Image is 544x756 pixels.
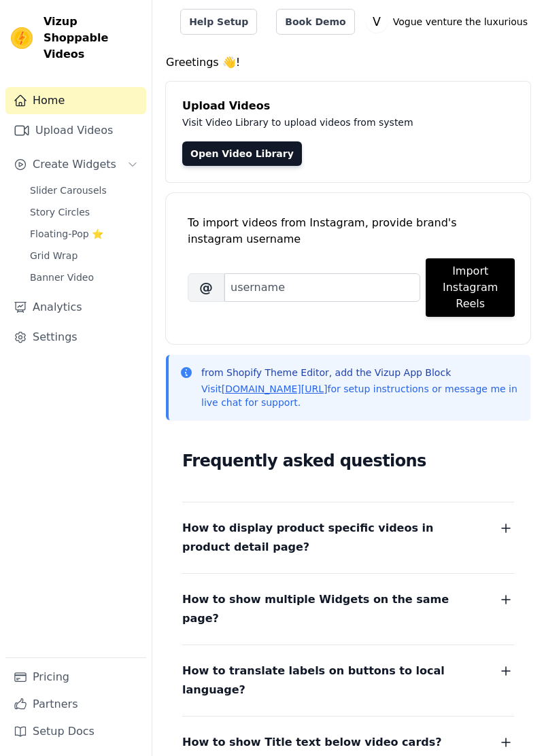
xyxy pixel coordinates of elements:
[182,661,514,700] button: How to translate labels on buttons to local language?
[30,227,103,241] span: Floating-Pop ⭐
[188,215,509,247] div: To import videos from Instagram, provide brand's instagram username
[276,9,354,35] a: Book Demo
[182,590,481,628] span: How to show multiple Widgets on the same page?
[30,249,78,262] span: Grid Wrap
[201,366,520,379] p: from Shopify Theme Editor, add the Vizup App Block
[182,733,442,752] span: How to show Title text below video cards?
[388,10,533,34] p: Vogue venture the luxurious
[5,87,146,114] a: Home
[166,54,530,71] h4: Greetings 👋!
[224,273,420,302] input: username
[373,15,381,29] text: V
[22,181,146,200] a: Slider Carousels
[22,268,146,287] a: Banner Video
[33,156,116,173] span: Create Widgets
[182,519,514,557] button: How to display product specific videos in product detail page?
[182,733,514,752] button: How to show Title text below video cards?
[182,141,302,166] a: Open Video Library
[201,382,520,409] p: Visit for setup instructions or message me in live chat for support.
[5,664,146,691] a: Pricing
[5,117,146,144] a: Upload Videos
[5,718,146,745] a: Setup Docs
[5,151,146,178] button: Create Widgets
[182,114,514,131] p: Visit Video Library to upload videos from system
[182,98,514,114] h4: Upload Videos
[222,383,328,394] a: [DOMAIN_NAME][URL]
[188,273,224,302] span: @
[30,271,94,284] span: Banner Video
[182,661,481,700] span: How to translate labels on buttons to local language?
[366,10,533,34] button: V Vogue venture the luxurious
[5,294,146,321] a: Analytics
[180,9,257,35] a: Help Setup
[22,224,146,243] a: Floating-Pop ⭐
[22,203,146,222] a: Story Circles
[30,205,90,219] span: Story Circles
[182,590,514,628] button: How to show multiple Widgets on the same page?
[182,519,481,557] span: How to display product specific videos in product detail page?
[30,184,107,197] span: Slider Carousels
[22,246,146,265] a: Grid Wrap
[5,324,146,351] a: Settings
[44,14,141,63] span: Vizup Shoppable Videos
[426,258,515,317] button: Import Instagram Reels
[182,447,514,475] h2: Frequently asked questions
[5,691,146,718] a: Partners
[11,27,33,49] img: Vizup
